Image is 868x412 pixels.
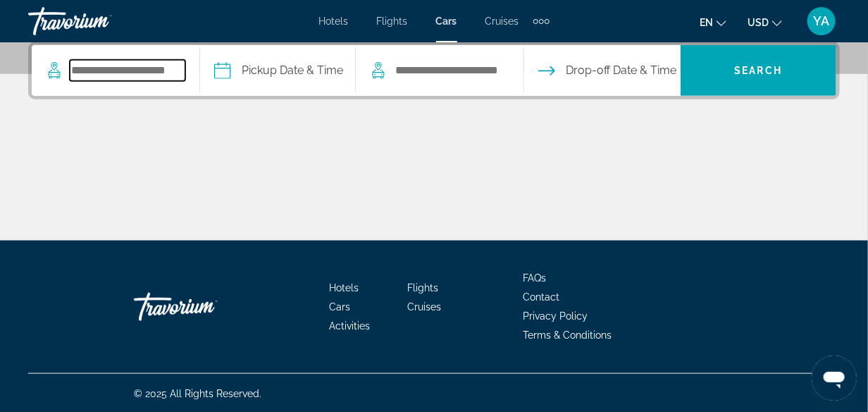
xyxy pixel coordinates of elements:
[408,282,439,293] a: Flights
[814,14,830,28] span: YA
[523,291,559,303] a: Contact
[134,286,275,328] a: Go Home
[700,17,713,28] span: en
[408,301,442,313] a: Cruises
[330,301,351,313] a: Cars
[330,320,371,332] a: Activities
[523,310,588,322] a: Privacy Policy
[538,45,676,96] button: Open drop-off date and time picker
[812,356,857,401] iframe: Button to launch messaging window
[319,16,349,27] a: Hotels
[523,329,612,341] a: Terms & Conditions
[566,61,676,80] span: Drop-off Date & Time
[134,388,261,399] span: © 2025 All Rights Reserved.
[214,45,343,96] button: Pickup date
[700,12,726,32] button: Change language
[735,65,783,76] span: Search
[70,60,185,81] input: Search pickup location
[803,6,840,36] button: User Menu
[377,16,408,27] a: Flights
[394,60,509,81] input: Search dropoff location
[533,10,550,32] button: Extra navigation items
[28,3,169,40] a: Travorium
[523,272,546,284] a: FAQs
[681,45,836,96] button: Search
[32,45,836,96] div: Search widget
[436,16,457,27] a: Cars
[748,17,769,28] span: USD
[748,12,782,32] button: Change currency
[330,282,359,293] a: Hotels
[485,16,519,27] a: Cruises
